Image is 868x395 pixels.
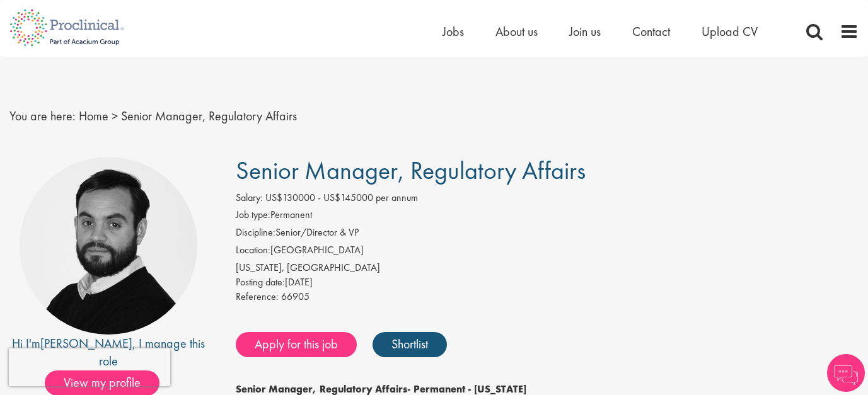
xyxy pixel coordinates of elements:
li: [GEOGRAPHIC_DATA] [236,243,859,261]
label: Discipline: [236,226,275,240]
a: Join us [569,23,601,40]
img: Chatbot [827,354,865,392]
span: US$130000 - US$145000 per annum [265,191,418,204]
label: Reference: [236,290,279,304]
span: > [112,108,118,124]
label: Job type: [236,208,270,222]
li: Senior/Director & VP [236,226,859,243]
a: Contact [632,23,670,40]
div: [US_STATE], [GEOGRAPHIC_DATA] [236,261,859,275]
a: Jobs [443,23,464,40]
a: Shortlist [373,332,447,357]
span: 66905 [281,290,310,303]
a: Apply for this job [236,332,357,357]
a: [PERSON_NAME] [40,335,132,352]
span: Senior Manager, Regulatory Affairs [236,154,586,186]
label: Location: [236,243,270,258]
li: Permanent [236,208,859,226]
label: Salary: [236,191,263,205]
iframe: reCAPTCHA [9,348,170,386]
span: Senior Manager, Regulatory Affairs [121,108,297,124]
a: About us [495,23,538,40]
div: Hi I'm , I manage this role [9,335,207,370]
img: imeage of recruiter Nick Walker [20,157,197,335]
div: [DATE] [236,275,859,290]
a: breadcrumb link [79,108,108,124]
span: You are here: [9,108,76,124]
a: Upload CV [702,23,758,40]
span: Posting date: [236,275,285,289]
a: View my profile [45,373,172,389]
